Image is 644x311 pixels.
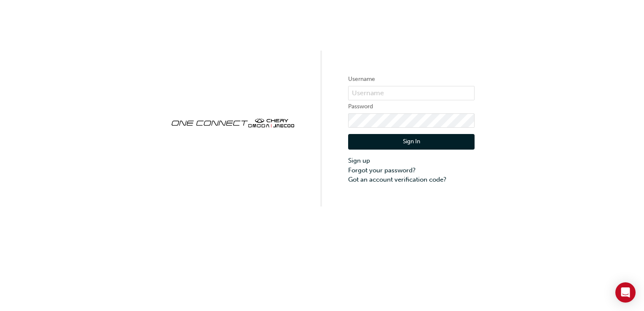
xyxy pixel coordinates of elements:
[615,282,636,303] div: Open Intercom Messenger
[348,74,475,84] label: Username
[348,166,475,175] a: Forgot your password?
[169,111,296,133] img: oneconnect
[348,156,475,166] a: Sign up
[348,86,475,100] input: Username
[348,134,475,150] button: Sign In
[348,175,475,185] a: Got an account verification code?
[348,102,475,112] label: Password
